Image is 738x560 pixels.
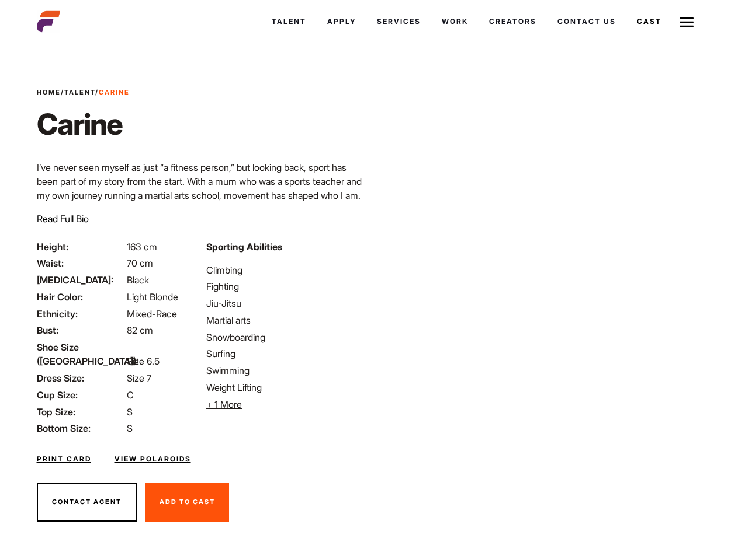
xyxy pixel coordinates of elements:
p: I’ve never seen myself as just “a fitness person,” but looking back, sport has been part of my st... [37,160,362,258]
a: Apply [317,6,366,37]
span: Top Size: [37,405,124,419]
span: Bottom Size: [37,421,124,435]
span: Read Full Bio [37,213,89,225]
img: Burger icon [680,15,694,29]
li: Climbing [206,263,362,277]
li: Jiu-Jitsu [206,296,362,310]
a: Print Card [37,454,91,464]
button: Add To Cast [145,483,229,521]
a: View Polaroids [115,454,191,464]
span: + 1 More [206,398,242,410]
span: C [127,389,134,401]
button: Read Full Bio [37,212,89,226]
span: Height: [37,240,124,254]
span: S [127,406,133,418]
span: Mixed-Race [127,308,177,320]
strong: Carine [99,88,130,96]
a: Creators [479,6,547,37]
img: cropped-aefm-brand-fav-22-square.png [37,10,60,33]
span: Ethnicity: [37,307,124,321]
li: Fighting [206,279,362,293]
h1: Carine [37,107,130,142]
span: S [127,422,133,434]
li: Weight Lifting [206,380,362,394]
a: Work [431,6,479,37]
span: / / [37,87,130,97]
a: Cast [626,6,672,37]
span: Add To Cast [160,498,215,506]
strong: Sporting Abilities [206,241,282,253]
span: Shoe Size ([GEOGRAPHIC_DATA]): [37,340,124,368]
span: Black [127,274,149,286]
span: Waist: [37,256,124,270]
li: Snowboarding [206,330,362,344]
span: Hair Color: [37,290,124,304]
li: Martial arts [206,313,362,327]
span: Cup Size: [37,388,124,402]
a: Contact Us [547,6,626,37]
li: Surfing [206,346,362,360]
span: Light Blonde [127,291,178,303]
a: Home [37,88,61,96]
a: Services [366,6,431,37]
button: Contact Agent [37,483,137,521]
li: Swimming [206,363,362,377]
span: [MEDICAL_DATA]: [37,273,124,287]
span: 70 cm [127,257,153,269]
span: 163 cm [127,241,157,253]
span: Size 6.5 [127,355,160,367]
span: Size 7 [127,372,151,384]
span: 82 cm [127,324,153,336]
span: Bust: [37,323,124,337]
span: Dress Size: [37,371,124,385]
a: Talent [261,6,317,37]
a: Talent [64,88,95,96]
